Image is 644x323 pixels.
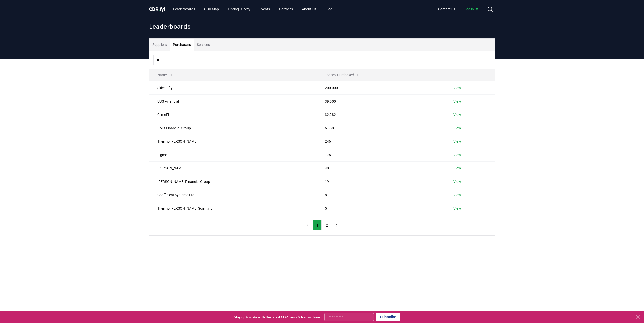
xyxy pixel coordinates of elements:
td: [PERSON_NAME] [149,161,317,175]
button: next page [332,220,341,230]
td: 200,000 [317,81,445,94]
td: 40 [317,161,445,175]
a: About Us [298,5,320,14]
span: CDR fyi [149,6,165,12]
td: SkiesFifty [149,81,317,94]
h1: Leaderboards [149,22,495,30]
td: UBS Financial [149,94,317,108]
button: 2 [323,220,331,230]
a: CDR Map [200,5,223,14]
a: View [453,206,461,211]
td: 32,982 [317,108,445,121]
a: Leaderboards [169,5,199,14]
a: Pricing Survey [224,5,254,14]
a: Contact us [434,5,459,14]
button: Tonnes Purchased [321,70,364,80]
td: [PERSON_NAME] Financial Group [149,175,317,188]
button: Name [153,70,177,80]
a: Log in [460,5,483,14]
td: Thermo [PERSON_NAME] Scientific [149,202,317,215]
a: View [453,112,461,117]
td: 39,500 [317,94,445,108]
a: View [453,192,461,197]
a: View [453,139,461,144]
td: Coefficient Systems Ltd [149,188,317,202]
a: View [453,179,461,184]
a: CDR.fyi [149,6,165,13]
a: View [453,99,461,104]
button: Purchasers [170,39,194,51]
a: View [453,85,461,90]
td: 175 [317,148,445,161]
a: Blog [321,5,337,14]
td: 19 [317,175,445,188]
td: 5 [317,202,445,215]
button: 1 [313,220,322,230]
nav: Main [169,5,337,14]
a: View [453,166,461,171]
button: Services [194,39,213,51]
button: Suppliers [149,39,170,51]
td: 6,850 [317,121,445,135]
a: View [453,152,461,157]
nav: Main [434,5,483,14]
td: 8 [317,188,445,202]
td: ClimeFi [149,108,317,121]
span: Log in [464,7,479,12]
td: BMO Financial Group [149,121,317,135]
span: . [158,6,160,12]
td: Thermo [PERSON_NAME] [149,135,317,148]
a: View [453,126,461,131]
td: Figma [149,148,317,161]
a: Partners [275,5,297,14]
a: Events [255,5,274,14]
td: 246 [317,135,445,148]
